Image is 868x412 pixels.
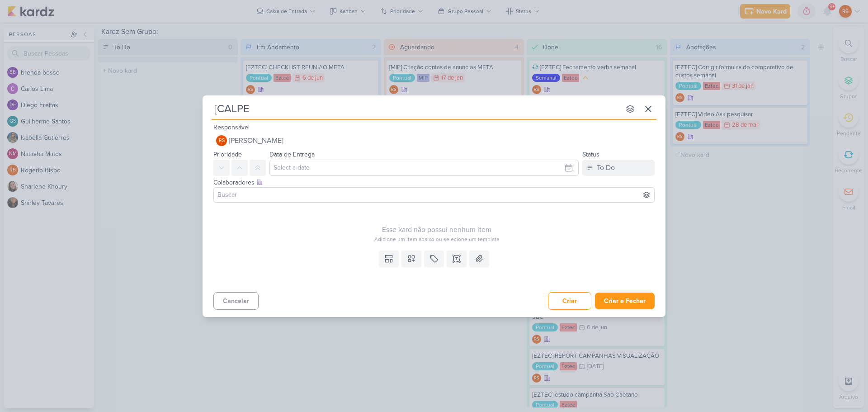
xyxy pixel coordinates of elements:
[219,138,225,143] p: RS
[595,293,655,309] button: Criar e Fechar
[216,189,652,200] input: Buscar
[216,135,227,146] div: Renan Sena
[213,123,250,131] label: Responsável
[213,235,660,243] div: Adicione um item abaixo ou selecione um template
[229,135,283,146] span: [PERSON_NAME]
[269,160,579,176] input: Select a date
[269,151,315,158] label: Data de Entrega
[213,292,259,310] button: Cancelar
[582,151,599,158] label: Status
[213,133,655,149] button: RS [PERSON_NAME]
[213,224,660,235] div: Esse kard não possui nenhum item
[597,162,615,173] div: To Do
[548,292,591,310] button: Criar
[582,160,655,176] button: To Do
[213,178,655,187] div: Colaboradores
[212,101,620,117] input: Kard Sem Título
[213,151,242,158] label: Prioridade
